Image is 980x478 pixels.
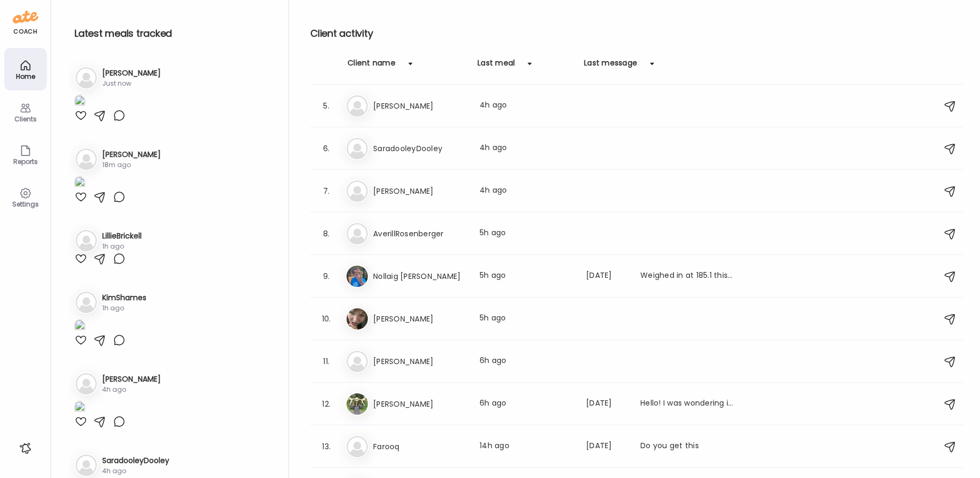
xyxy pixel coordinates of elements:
[373,312,467,325] h3: [PERSON_NAME]
[347,266,368,287] img: avatars%2FtWGZA4JeKxP2yWK9tdH6lKky5jf1
[373,100,467,112] h3: [PERSON_NAME]
[102,374,161,385] h3: [PERSON_NAME]
[480,312,573,325] div: 5h ago
[373,227,467,240] h3: AverillRosenberger
[373,185,467,197] h3: [PERSON_NAME]
[102,160,161,170] div: 18m ago
[102,292,146,303] h3: KimShames
[320,142,333,155] div: 6.
[76,455,97,476] img: bg-avatar-default.svg
[76,292,97,313] img: bg-avatar-default.svg
[102,385,161,394] div: 4h ago
[640,440,734,453] div: Do you get this
[320,100,333,112] div: 5.
[348,57,396,75] div: Client name
[347,95,368,117] img: bg-avatar-default.svg
[6,116,45,122] div: Clients
[102,230,142,242] h3: LillieBrickell
[320,227,333,240] div: 8.
[75,95,85,109] img: images%2FVv5Hqadp83Y4MnRrP5tYi7P5Lf42%2FJwxf52XAcfDZnzW5j5UY%2F5P2nz9FgYVXTAnnbeSQs_1080
[347,180,368,202] img: bg-avatar-default.svg
[102,303,146,313] div: 1h ago
[320,312,333,325] div: 10.
[640,270,734,283] div: Weighed in at 185.1 this morning
[584,57,637,75] div: Last message
[6,201,45,208] div: Settings
[102,242,142,251] div: 1h ago
[6,73,45,80] div: Home
[373,398,467,410] h3: [PERSON_NAME]
[347,351,368,372] img: bg-avatar-default.svg
[320,440,333,453] div: 13.
[477,57,515,75] div: Last meal
[480,355,573,368] div: 6h ago
[480,440,573,453] div: 14h ago
[640,398,734,410] div: Hello! I was wondering if I get a craving for soda, do you recommend olipop/poppi drinks?
[75,401,85,415] img: images%2F1HD10fnOkdQzG3HucI5l35v6i9a2%2FRpno6xHw9EXntQZZH4xy%2FFEeFQyEJ1Rghk3z56HCU_1080
[102,466,169,476] div: 4h ago
[373,355,467,368] h3: [PERSON_NAME]
[480,227,573,240] div: 5h ago
[480,100,573,112] div: 4h ago
[76,149,97,170] img: bg-avatar-default.svg
[76,67,97,88] img: bg-avatar-default.svg
[76,230,97,251] img: bg-avatar-default.svg
[310,26,963,42] h2: Client activity
[480,270,573,283] div: 5h ago
[320,398,333,410] div: 12.
[586,270,628,283] div: [DATE]
[102,68,161,79] h3: [PERSON_NAME]
[75,26,271,42] h2: Latest meals tracked
[320,270,333,283] div: 9.
[75,319,85,334] img: images%2FtVvR8qw0WGQXzhI19RVnSNdNYhJ3%2FHb4o9zN6XxhWmEngSgaR%2FFB1CB2hXEKoW2fFgfmLB_1080
[586,440,628,453] div: [DATE]
[76,373,97,394] img: bg-avatar-default.svg
[13,27,37,36] div: coach
[480,185,573,197] div: 4h ago
[102,79,161,88] div: Just now
[373,440,467,453] h3: Farooq
[6,158,45,165] div: Reports
[320,355,333,368] div: 11.
[102,455,169,466] h3: SaradooleyDooley
[102,149,161,160] h3: [PERSON_NAME]
[75,176,85,191] img: images%2F3tGSY3dx8GUoKIuQhikLuRCPSN33%2F1BtcwhlEk5GDwOMRQPDF%2FNbArPMhaNYSjHTX1DTN0_1080
[480,398,573,410] div: 6h ago
[13,9,38,26] img: ate
[480,142,573,155] div: 4h ago
[347,436,368,457] img: bg-avatar-default.svg
[320,185,333,197] div: 7.
[347,393,368,415] img: avatars%2FguMlrAoU3Qe0WxLzca1mfYkwLcQ2
[373,142,467,155] h3: SaradooleyDooley
[347,308,368,329] img: avatars%2FE8qzEuFo72hcI06PzcZ7epmPPzi1
[347,223,368,244] img: bg-avatar-default.svg
[347,138,368,159] img: bg-avatar-default.svg
[373,270,467,283] h3: Nollaig [PERSON_NAME]
[586,398,628,410] div: [DATE]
